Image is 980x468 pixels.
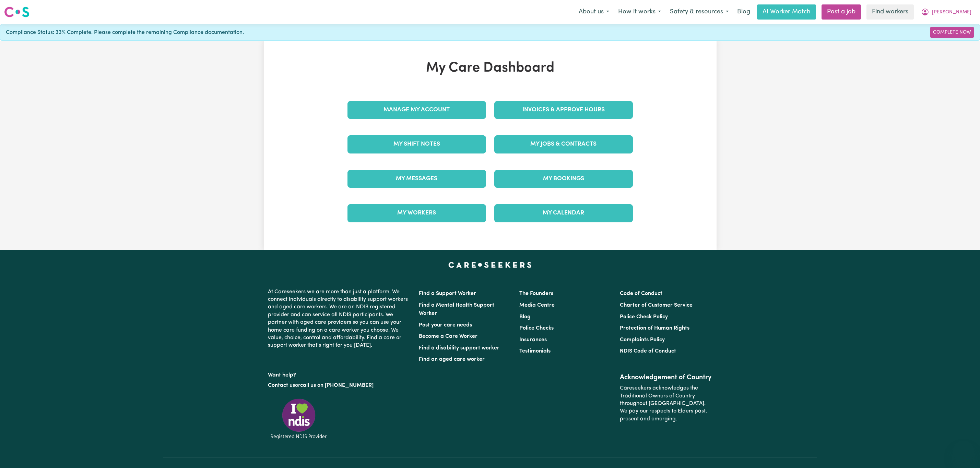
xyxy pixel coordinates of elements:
a: Testimonials [519,348,551,354]
a: My Shift Notes [347,135,486,153]
p: or [268,379,411,392]
a: AI Worker Match [757,4,816,20]
a: My Calendar [494,204,633,222]
a: Find workers [866,4,914,20]
h2: Acknowledgement of Country [620,373,712,382]
a: Complaints Policy [620,337,665,343]
a: The Founders [519,291,553,296]
p: Careseekers acknowledges the Traditional Owners of Country throughout [GEOGRAPHIC_DATA]. We pay o... [620,382,712,426]
a: Blog [519,314,531,320]
a: My Bookings [494,170,633,188]
a: Post a job [822,4,861,20]
button: How it works [614,5,665,19]
a: Complete Now [930,27,974,38]
a: Insurances [519,337,547,343]
p: Want help? [268,369,411,379]
button: My Account [917,5,976,19]
a: Post your care needs [419,322,472,328]
a: Protection of Human Rights [620,325,689,331]
img: Careseekers logo [4,6,29,18]
button: About us [574,5,614,19]
button: Safety & resources [665,5,733,19]
a: Media Centre [519,303,555,308]
a: Find a Mental Health Support Worker [419,303,494,316]
span: [PERSON_NAME] [932,9,971,16]
a: Invoices & Approve Hours [494,101,633,119]
iframe: Button to launch messaging window, conversation in progress [953,441,975,463]
a: My Workers [347,204,486,222]
a: My Jobs & Contracts [494,135,633,153]
a: My Messages [347,170,486,188]
a: Careseekers logo [4,4,29,20]
a: Find a disability support worker [419,345,499,351]
a: Find a Support Worker [419,291,476,296]
a: NDIS Code of Conduct [620,348,676,354]
a: Blog [733,4,754,20]
p: At Careseekers we are more than just a platform. We connect individuals directly to disability su... [268,285,411,352]
img: Registered NDIS provider [268,397,330,440]
a: call us on [PHONE_NUMBER] [300,383,374,388]
a: Manage My Account [347,101,486,119]
h1: My Care Dashboard [343,60,637,76]
a: Police Checks [519,325,554,331]
a: Contact us [268,383,295,388]
a: Charter of Customer Service [620,303,693,308]
a: Find an aged care worker [419,357,485,362]
span: Compliance Status: 33% Complete. Please complete the remaining Compliance documentation. [6,28,244,37]
a: Become a Care Worker [419,334,477,339]
a: Code of Conduct [620,291,662,296]
a: Police Check Policy [620,314,668,320]
a: Careseekers home page [448,262,532,268]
